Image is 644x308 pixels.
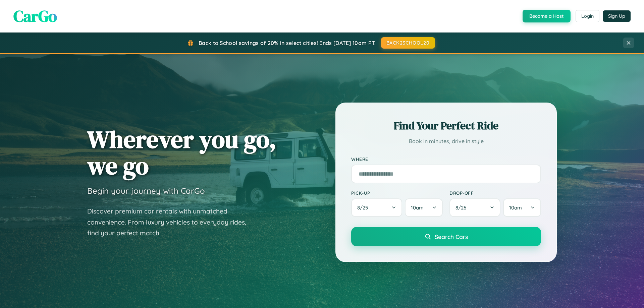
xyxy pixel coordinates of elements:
button: BACK2SCHOOL20 [381,37,435,49]
span: Back to School savings of 20% in select cities! Ends [DATE] 10am PT. [199,40,376,46]
button: Search Cars [351,227,541,246]
span: Search Cars [435,233,468,240]
button: 8/25 [351,198,402,217]
h2: Find Your Perfect Ride [351,118,541,133]
button: 10am [503,198,541,217]
p: Discover premium car rentals with unmatched convenience. From luxury vehicles to everyday rides, ... [87,206,255,239]
button: 8/26 [449,198,500,217]
span: 10am [509,204,522,211]
span: 10am [411,204,424,211]
span: 8 / 25 [357,204,371,211]
label: Drop-off [449,190,541,196]
button: Login [576,10,599,22]
button: Sign Up [603,10,631,22]
span: 8 / 26 [455,204,470,211]
label: Where [351,156,541,162]
label: Pick-up [351,190,443,196]
h1: Wherever you go, we go [87,126,276,179]
p: Book in minutes, drive in style [351,136,541,146]
h3: Begin your journey with CarGo [87,186,205,196]
span: CarGo [13,5,57,27]
button: 10am [405,198,443,217]
button: Become a Host [523,10,571,22]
